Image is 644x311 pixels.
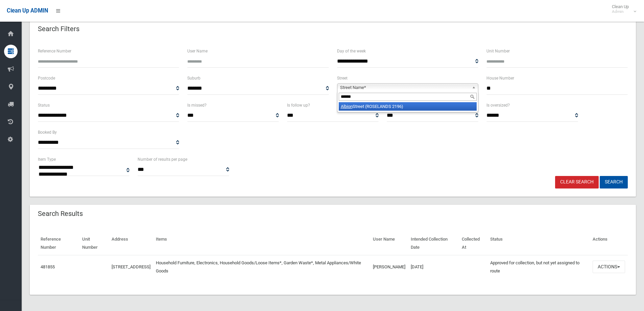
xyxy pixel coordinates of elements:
[600,176,628,188] button: Search
[370,255,408,279] td: [PERSON_NAME]
[38,156,56,163] label: Item Type
[38,129,57,136] label: Booked By
[138,156,187,163] label: Number of results per page
[486,47,510,55] label: Unit Number
[109,232,153,255] th: Address
[487,255,590,279] td: Approved for collection, but not yet assigned to route
[153,255,370,279] td: Household Furniture, Electronics, Household Goods/Loose Items*, Garden Waste*, Metal Appliances/W...
[459,232,487,255] th: Collected At
[187,74,200,82] label: Suburb
[187,102,207,109] label: Is missed?
[555,176,599,188] a: Clear Search
[487,232,590,255] th: Status
[112,264,150,269] a: [STREET_ADDRESS]
[30,207,91,220] header: Search Results
[341,104,353,109] em: Albion
[38,102,50,109] label: Status
[370,232,408,255] th: User Name
[337,47,366,55] label: Day of the week
[337,74,348,82] label: Street
[590,232,628,255] th: Actions
[79,232,109,255] th: Unit Number
[41,264,55,269] a: 481855
[339,102,477,111] li: Street (ROSELANDS 2196)
[486,74,514,82] label: House Number
[612,9,629,14] small: Admin
[593,261,625,273] button: Actions
[38,47,71,55] label: Reference Number
[7,7,48,14] span: Clean Up ADMIN
[408,232,459,255] th: Intended Collection Date
[153,232,370,255] th: Items
[38,74,55,82] label: Postcode
[609,4,636,14] span: Clean Up
[408,255,459,279] td: [DATE]
[187,47,208,55] label: User Name
[30,22,88,36] header: Search Filters
[287,102,310,109] label: Is follow up?
[486,102,510,109] label: Is oversized?
[340,84,469,92] span: Street Name*
[38,232,79,255] th: Reference Number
